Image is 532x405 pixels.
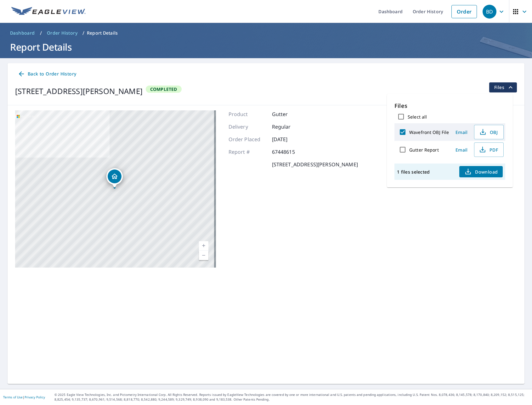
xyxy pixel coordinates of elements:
label: Gutter Report [409,147,439,153]
p: Order Placed [229,136,266,143]
nav: breadcrumb [8,28,524,38]
p: Regular [272,123,310,130]
label: Select all [408,114,427,120]
label: Wavefront OBJ File [409,129,449,135]
p: Files [394,102,505,110]
p: © 2025 Eagle View Technologies, Inc. and Pictometry International Corp. All Rights Reserved. Repo... [54,392,529,402]
p: [STREET_ADDRESS][PERSON_NAME] [272,161,358,168]
span: Dashboard [10,30,35,36]
p: Report # [229,148,266,156]
p: [DATE] [272,136,310,143]
button: filesDropdownBtn-67448615 [489,82,517,92]
h1: Report Details [8,41,524,53]
p: Gutter [272,110,310,118]
span: Email [454,147,469,153]
li: / [40,29,42,37]
p: Report Details [87,30,118,36]
div: [STREET_ADDRESS][PERSON_NAME] [15,86,143,97]
a: Back to Order History [15,68,79,80]
button: OBJ [474,125,504,139]
button: Email [451,127,472,137]
a: Dashboard [8,28,37,38]
div: Dropped pin, building 1, Residential property, 1129 Dillon St Saginaw, MI 48601 [106,168,123,188]
p: 67448615 [272,148,310,156]
a: Terms of Use [3,395,23,399]
p: | [3,395,45,399]
span: Order History [47,30,77,36]
img: EV Logo [11,7,86,16]
span: Email [454,129,469,135]
span: Files [494,84,514,91]
span: PDF [478,146,498,153]
button: PDF [474,142,504,157]
p: Product [229,110,266,118]
span: Download [464,168,498,175]
button: Email [451,145,472,155]
button: Download [459,166,503,177]
p: Delivery [229,123,266,130]
a: Current Level 17, Zoom In [199,241,208,251]
div: BD [483,5,496,19]
a: Privacy Policy [25,395,45,399]
li: / [82,29,84,37]
span: Completed [146,86,181,92]
a: Order History [44,28,80,38]
p: 1 files selected [397,169,430,175]
span: Back to Order History [18,70,76,78]
a: Order [451,5,477,18]
a: Current Level 17, Zoom Out [199,251,208,260]
span: OBJ [478,128,498,136]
